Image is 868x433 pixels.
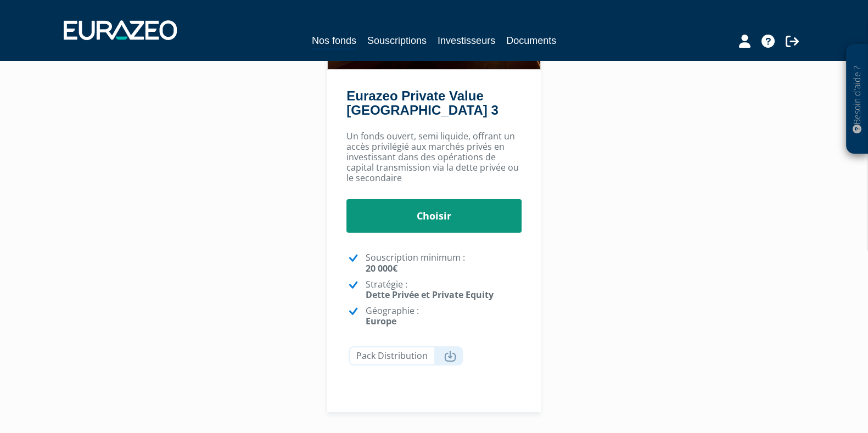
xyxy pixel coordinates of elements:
img: 1732889491-logotype_eurazeo_blanc_rvb.png [64,20,177,40]
p: Géographie : [366,306,522,327]
p: Souscription minimum : [366,252,522,273]
a: Choisir [346,199,522,233]
a: Pack Distribution [349,346,463,365]
p: Besoin d'aide ? [851,50,864,149]
a: Documents [506,33,556,48]
a: Investisseurs [438,33,495,48]
strong: 20 000€ [366,262,397,274]
p: Un fonds ouvert, semi liquide, offrant un accès privilégié aux marchés privés en investissant dan... [346,131,522,184]
p: Stratégie : [366,279,522,300]
a: Eurazeo Private Value [GEOGRAPHIC_DATA] 3 [346,88,498,117]
a: Souscriptions [367,33,427,48]
strong: Europe [366,315,396,327]
a: Nos fonds [312,33,356,50]
strong: Dette Privée et Private Equity [366,289,494,301]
